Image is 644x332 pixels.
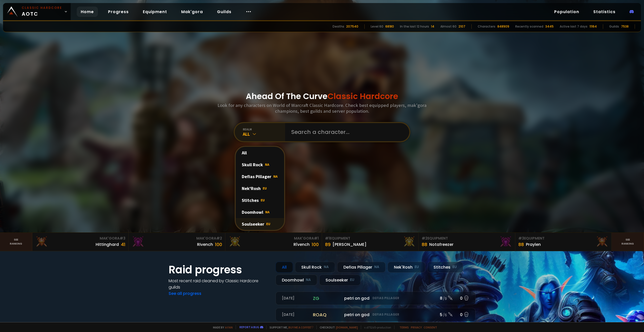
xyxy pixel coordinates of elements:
[35,236,126,241] div: Mak'Gora
[132,236,222,241] div: Mak'Gora
[216,102,428,114] h3: Look for any characters on World of Warcraft Classic Hardcore. Check best equipped players, mak'g...
[314,236,319,241] span: # 1
[609,24,619,29] div: Guilds
[246,90,398,102] h1: Ahead Of The Curve
[276,308,475,321] a: [DATE]roaqpetri on godDefias Pillager5 /60
[215,241,222,248] div: 100
[415,265,419,270] small: EU
[225,325,233,329] a: a fan
[3,3,71,20] a: Classic HardcoreAOTC
[333,241,366,248] div: [PERSON_NAME]
[385,24,394,29] div: 68180
[236,206,284,218] div: Doomhowl
[169,291,201,296] a: See all progress
[589,24,597,29] div: 11164
[612,233,644,251] a: Seeranking
[239,325,259,329] a: Report a bug
[276,292,475,305] a: [DATE]zgpetri on godDefias Pillager8 /90
[325,236,415,241] div: Equipment
[427,262,463,273] div: Stitches
[388,262,425,273] div: Nek'Rosh
[236,182,284,194] div: Nek'Rosh
[236,147,284,159] div: All
[346,24,358,29] div: 207540
[429,241,453,248] div: Notafreezer
[424,325,437,329] a: Consent
[225,233,322,251] a: Mak'Gora#1Rîvench100
[263,186,267,191] span: EU
[411,325,422,329] a: Privacy
[228,236,319,241] div: Mak'Gora
[129,233,225,251] a: Mak'Gora#2Rivench100
[316,325,358,329] span: Checkout
[306,277,311,282] small: NA
[265,210,270,214] span: NA
[545,24,554,29] div: 3445
[478,24,495,29] div: Characters
[333,24,344,29] div: Deaths
[22,6,62,18] span: AOTC
[104,7,133,17] a: Progress
[236,171,284,182] div: Defias Pillager
[312,241,319,248] div: 100
[497,24,509,29] div: 848909
[325,236,330,241] span: # 1
[169,262,270,278] h1: Raid progress
[213,7,235,17] a: Guilds
[550,7,583,17] a: Population
[293,241,310,248] div: Rîvench
[422,236,512,241] div: Equipment
[325,241,331,248] div: 89
[422,241,427,248] div: 88
[236,159,284,171] div: Skull Rock
[243,131,285,137] div: All
[276,275,317,286] div: Doomhowl
[96,241,119,248] div: Hittinghard
[400,24,429,29] div: In the last 12 hours
[236,194,284,206] div: Stitches
[515,233,612,251] a: #3Equipment88Praylen
[518,241,524,248] div: 88
[328,90,398,102] span: Classic Hardcore
[322,233,419,251] a: #1Equipment89[PERSON_NAME]
[120,236,125,241] span: # 3
[361,325,391,329] span: v. d752d5 - production
[336,325,358,329] a: [DOMAIN_NAME]
[350,277,354,282] small: EU
[265,162,269,167] span: NA
[399,325,409,329] a: Terms
[518,236,609,241] div: Equipment
[236,218,284,230] div: Soulseeker
[419,233,515,251] a: #2Equipment88Notafreezer
[621,24,629,29] div: 7538
[243,127,285,131] div: realm
[589,7,620,17] a: Statistics
[261,198,265,202] span: EU
[560,24,587,29] div: Active last 7 days
[288,123,403,141] input: Search a character...
[266,325,313,329] span: Support me,
[288,325,313,329] a: Buy me a coffee
[452,265,457,270] small: EU
[32,233,129,251] a: Mak'Gora#3Hittinghard41
[431,24,434,29] div: 14
[216,236,222,241] span: # 2
[210,325,233,329] span: Made by
[266,222,270,226] span: EU
[459,24,465,29] div: 2107
[273,174,278,179] span: NA
[526,241,541,248] div: Praylen
[440,24,457,29] div: Almost 60
[77,7,98,17] a: Home
[295,262,335,273] div: Skull Rock
[276,262,293,273] div: All
[337,262,386,273] div: Defias Pillager
[324,265,329,270] small: NA
[197,241,213,248] div: Rivench
[374,265,379,270] small: NA
[177,7,207,17] a: Mak'gora
[518,236,524,241] span: # 3
[22,6,62,10] small: Classic Hardcore
[515,24,543,29] div: Recently scanned
[139,7,171,17] a: Equipment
